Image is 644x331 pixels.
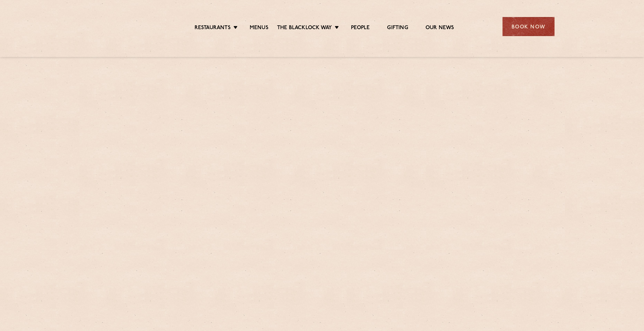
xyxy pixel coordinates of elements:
[351,25,370,32] a: People
[503,17,555,36] div: Book Now
[426,25,454,32] a: Our News
[277,25,332,32] a: The Blacklock Way
[90,7,150,46] img: svg%3E
[387,25,408,32] a: Gifting
[250,25,268,32] a: Menus
[195,25,231,32] a: Restaurants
